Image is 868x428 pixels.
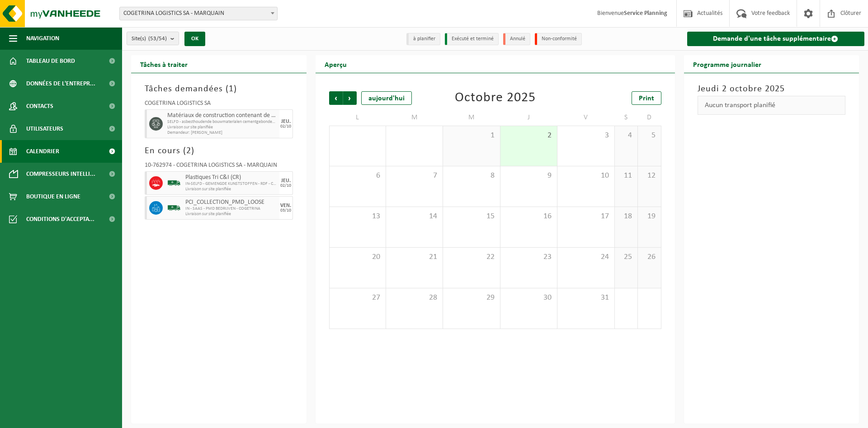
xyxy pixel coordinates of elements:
span: 29 [448,293,495,303]
div: 03/10 [280,208,291,213]
td: M [443,109,500,126]
span: Boutique en ligne [26,185,80,208]
span: Site(s) [132,32,167,46]
span: COGETRINA LOGISTICS SA - MARQUAIN [119,7,278,20]
span: 2 [186,146,191,155]
div: COGETRINA LOGISTICS SA [145,100,293,109]
a: Print [632,91,661,105]
span: 28 [391,293,438,303]
td: S [615,109,638,126]
span: 13 [334,212,381,221]
span: 30 [505,293,552,303]
count: (53/54) [148,36,167,42]
span: Livraison sur site planifiée [167,125,277,130]
div: VEN. [280,203,291,208]
li: à planifier [406,33,440,45]
strong: Service Planning [624,10,667,17]
span: Données de l'entrepr... [26,72,95,95]
span: PCI_COLLECTION_PMD_LOOSE [185,199,277,206]
span: 10 [562,171,609,181]
span: Matériaux de construction contenant de l'amiante lié au ciment (non friable) [167,112,277,119]
span: 21 [391,252,438,262]
span: Précédent [329,91,343,105]
span: 20 [334,252,381,262]
li: Non-conformité [535,33,582,45]
h3: Jeudi 2 octobre 2025 [698,82,846,96]
span: 17 [562,212,609,221]
span: Utilisateurs [26,118,63,140]
button: Site(s)(53/54) [127,32,179,45]
span: 24 [562,252,609,262]
h3: En cours ( ) [145,144,293,158]
span: 31 [562,293,609,303]
h2: Tâches à traiter [131,55,197,73]
span: Livraison sur site planifiée [185,212,277,217]
span: 4 [619,131,633,141]
span: Suivant [343,91,357,105]
td: J [500,109,557,126]
div: JEU. [281,119,291,124]
span: IN - SAAS - PMD BEDRIJVEN - COGETRINA [185,206,277,212]
div: 10-762974 - COGETRINA LOGISTICS SA - MARQUAIN [145,162,293,171]
span: 8 [448,171,495,181]
span: 15 [448,212,495,221]
span: 3 [562,131,609,141]
span: 6 [334,171,381,181]
td: V [557,109,614,126]
span: 5 [642,131,656,141]
div: Octobre 2025 [455,91,536,105]
img: BL-SO-LV [167,201,181,215]
h2: Aperçu [316,55,356,73]
span: 12 [642,171,656,181]
span: IN-SELFD - GEMENGDE KUNSTSTOFFEN - RDF - COGETRINA [185,181,277,187]
span: 23 [505,252,552,262]
span: 2 [505,131,552,141]
span: 22 [448,252,495,262]
span: 14 [391,212,438,221]
div: Aucun transport planifié [698,96,846,115]
span: 26 [642,252,656,262]
span: COGETRINA LOGISTICS SA - MARQUAIN [120,7,277,20]
span: Navigation [26,27,59,50]
span: 1 [229,85,234,94]
div: aujourd'hui [361,91,412,105]
span: Calendrier [26,140,59,163]
div: 02/10 [280,124,291,129]
li: Exécuté et terminé [445,33,499,45]
span: Plastiques Tri C&I (CR) [185,174,277,181]
span: 27 [334,293,381,303]
span: 1 [448,131,495,141]
span: Demandeur: [PERSON_NAME] [167,130,277,136]
div: 02/10 [280,183,291,188]
span: 19 [642,212,656,221]
h3: Tâches demandées ( ) [145,82,293,96]
a: Demande d'une tâche supplémentaire [687,32,865,46]
td: M [386,109,443,126]
span: Contacts [26,95,53,118]
button: OK [184,32,205,46]
span: Compresseurs intelli... [26,163,95,185]
td: D [638,109,661,126]
span: 18 [619,212,633,221]
span: 7 [391,171,438,181]
span: Tableau de bord [26,50,75,72]
div: JEU. [281,178,291,183]
td: L [329,109,386,126]
span: 9 [505,171,552,181]
span: SELFD - asbesthoudende bouwmaterialen cementgebonden (HGB) [167,119,277,125]
span: 16 [505,212,552,221]
span: Conditions d'accepta... [26,208,94,230]
span: 11 [619,171,633,181]
h2: Programme journalier [684,55,770,73]
img: BL-SO-LV [167,176,181,190]
span: 25 [619,252,633,262]
span: Print [639,95,654,102]
span: Livraison sur site planifiée [185,187,277,192]
li: Annulé [503,33,530,45]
